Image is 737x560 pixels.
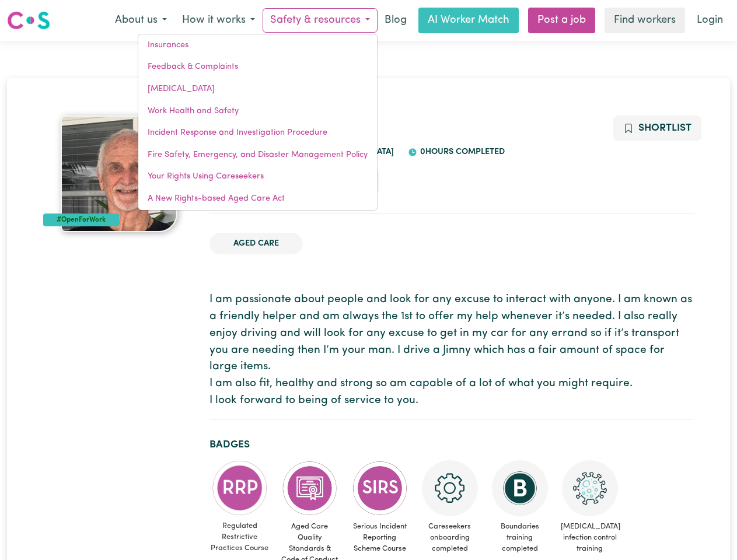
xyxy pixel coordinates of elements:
span: Boundaries training completed [490,516,550,559]
img: Kenneth [61,116,177,232]
a: Find workers [605,8,685,33]
a: A New Rights-based Aged Care Act [138,188,377,210]
a: [MEDICAL_DATA] [138,78,377,100]
img: CS Academy: COVID-19 Infection Control Training course completed [562,460,618,516]
img: Careseekers logo [7,10,50,31]
li: Aged Care [209,233,303,255]
img: CS Academy: Aged Care Quality Standards & Code of Conduct course completed [282,460,338,516]
p: I am passionate about people and look for any excuse to interact with anyone. I am known as a fri... [209,292,694,409]
span: Careseekers onboarding completed [420,516,480,559]
span: Shortlist [638,123,691,133]
img: CS Academy: Serious Incident Reporting Scheme course completed [352,460,408,516]
div: #OpenForWork [43,213,120,226]
div: Safety & resources [138,34,378,211]
a: Insurances [138,34,377,57]
a: AI Worker Match [418,8,519,33]
span: [MEDICAL_DATA] infection control training [560,516,620,559]
button: Add to shortlist [613,116,701,141]
a: Post a job [528,8,595,33]
button: About us [107,8,174,33]
a: Blog [378,8,414,33]
span: 0 hours completed [417,148,505,156]
img: CS Academy: Careseekers Onboarding course completed [422,460,478,516]
img: CS Academy: Boundaries in care and support work course completed [492,460,548,516]
h2: Badges [209,439,694,451]
span: Regulated Restrictive Practices Course [209,516,270,559]
span: Serious Incident Reporting Scheme Course [350,516,410,559]
img: CS Academy: Regulated Restrictive Practices course completed [212,460,268,516]
a: Kenneth's profile picture'#OpenForWork [43,116,195,232]
a: Careseekers logo [7,7,50,34]
a: Login [690,8,730,33]
button: How it works [174,8,263,33]
a: Your Rights Using Careseekers [138,166,377,188]
a: Fire Safety, Emergency, and Disaster Management Policy [138,144,377,166]
a: Work Health and Safety [138,100,377,123]
button: Safety & resources [263,8,378,33]
a: Incident Response and Investigation Procedure [138,122,377,144]
a: Feedback & Complaints [138,56,377,78]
